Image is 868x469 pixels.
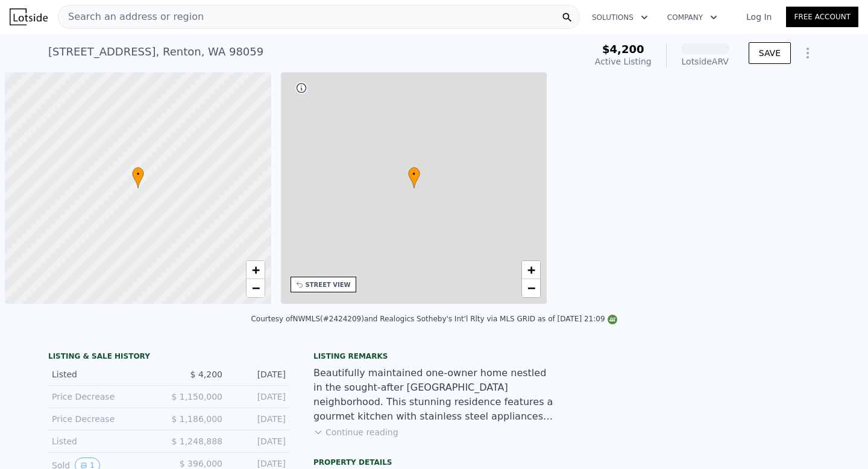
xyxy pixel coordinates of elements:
[595,57,652,66] span: Active Listing
[251,280,259,295] span: −
[132,169,144,180] span: •
[313,426,398,438] button: Continue reading
[786,7,858,27] a: Free Account
[48,351,289,364] div: LISTING & SALE HISTORY
[522,261,540,279] a: Zoom in
[58,10,204,24] span: Search an address or region
[232,413,286,425] div: [DATE]
[52,368,159,380] div: Listed
[582,7,658,28] button: Solutions
[313,366,555,424] div: Beautifully maintained one-owner home nestled in the sought-after [GEOGRAPHIC_DATA] neighborhood....
[313,458,555,467] div: Property details
[247,261,265,279] a: Zoom in
[52,391,159,403] div: Price Decrease
[180,459,222,468] span: $ 396,000
[527,262,535,277] span: +
[306,280,351,289] div: STREET VIEW
[52,413,159,425] div: Price Decrease
[232,391,286,403] div: [DATE]
[608,315,617,324] img: NWMLS Logo
[522,279,540,297] a: Zoom out
[251,262,259,277] span: +
[796,41,820,65] button: Show Options
[408,167,420,188] div: •
[132,167,144,188] div: •
[48,43,263,60] div: [STREET_ADDRESS] , Renton , WA 98059
[313,351,555,361] div: Listing remarks
[408,169,420,180] span: •
[251,315,617,323] div: Courtesy of NWMLS (#2424209) and Realogics Sotheby's Int'l Rlty via MLS GRID as of [DATE] 21:09
[190,370,222,379] span: $ 4,200
[658,7,727,28] button: Company
[681,55,729,68] div: Lotside ARV
[232,435,286,447] div: [DATE]
[171,392,222,401] span: $ 1,150,000
[171,436,222,446] span: $ 1,248,888
[10,8,48,25] img: Lotside
[52,435,159,447] div: Listed
[732,11,786,23] a: Log In
[749,42,791,64] button: SAVE
[232,368,286,380] div: [DATE]
[602,43,644,55] span: $4,200
[171,414,222,424] span: $ 1,186,000
[247,279,265,297] a: Zoom out
[527,280,535,295] span: −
